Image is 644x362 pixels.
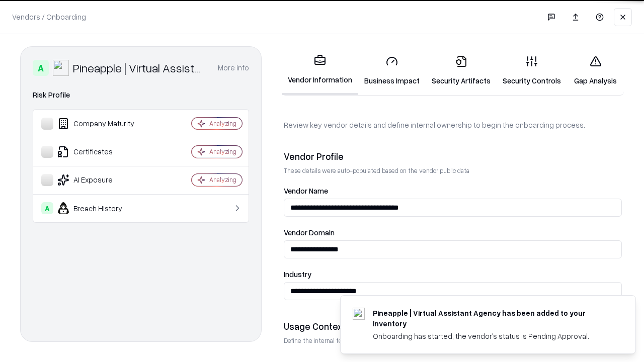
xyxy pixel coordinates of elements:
[497,47,567,94] a: Security Controls
[284,187,622,195] label: Vendor Name
[41,202,53,214] div: A
[209,175,236,184] div: Analyzing
[41,202,162,214] div: Breach History
[41,118,162,130] div: Company Maturity
[358,47,426,94] a: Business Impact
[73,60,206,76] div: Pineapple | Virtual Assistant Agency
[33,60,49,76] div: A
[33,89,249,101] div: Risk Profile
[53,60,69,76] img: Pineapple | Virtual Assistant Agency
[284,120,622,130] p: Review key vendor details and define internal ownership to begin the onboarding process.
[218,59,249,77] button: More info
[41,174,162,186] div: AI Exposure
[282,46,358,95] a: Vendor Information
[284,150,622,162] div: Vendor Profile
[567,47,624,94] a: Gap Analysis
[284,166,622,175] p: These details were auto-populated based on the vendor public data
[209,119,236,128] div: Analyzing
[373,308,611,329] div: Pineapple | Virtual Assistant Agency has been added to your inventory
[41,146,162,158] div: Certificates
[284,336,622,345] p: Define the internal team and reason for using this vendor. This helps assess business relevance a...
[284,320,622,332] div: Usage Context
[284,229,622,236] label: Vendor Domain
[353,308,365,320] img: trypineapple.com
[373,331,611,341] div: Onboarding has started, the vendor's status is Pending Approval.
[12,12,86,22] p: Vendors / Onboarding
[426,47,497,94] a: Security Artifacts
[284,270,622,278] label: Industry
[209,147,236,156] div: Analyzing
